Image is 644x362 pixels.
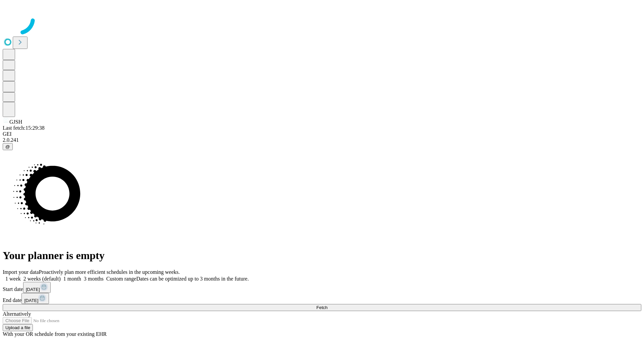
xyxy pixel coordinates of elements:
[23,282,51,293] button: [DATE]
[316,305,327,310] span: Fetch
[3,131,641,137] div: GEI
[3,137,641,143] div: 2.0.241
[3,304,641,311] button: Fetch
[9,119,22,125] span: GJSH
[3,331,107,337] span: With your OR schedule from your existing EHR
[23,276,61,282] span: 2 weeks (default)
[3,125,45,131] span: Last fetch: 15:29:38
[3,269,39,275] span: Import your data
[3,143,13,150] button: @
[63,276,81,282] span: 1 month
[39,269,180,275] span: Proactively plan more efficient schedules in the upcoming weeks.
[24,298,38,303] span: [DATE]
[3,249,641,262] h1: Your planner is empty
[84,276,104,282] span: 3 months
[26,287,40,292] span: [DATE]
[3,293,641,304] div: End date
[3,324,33,331] button: Upload a file
[3,311,31,317] span: Alternatively
[21,293,49,304] button: [DATE]
[5,144,10,149] span: @
[3,282,641,293] div: Start date
[106,276,136,282] span: Custom range
[5,276,21,282] span: 1 week
[136,276,249,282] span: Dates can be optimized up to 3 months in the future.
